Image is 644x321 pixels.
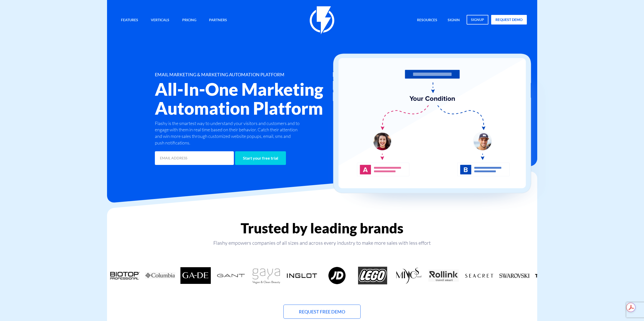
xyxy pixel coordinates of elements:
[117,15,142,26] a: Features
[497,267,532,284] div: 13 / 18
[213,267,249,284] div: 5 / 18
[467,15,488,24] a: signup
[283,305,361,319] a: Request Free Demo
[491,15,527,24] a: request demo
[284,267,320,284] div: 7 / 18
[249,267,284,284] div: 6 / 18
[155,80,352,118] h2: All-In-One Marketing Automation Platform
[444,15,464,26] a: signin
[155,72,352,77] h1: EMAIL MARKETING & MARKETING AUTOMATION PLATFORM
[320,267,355,284] div: 8 / 18
[178,15,200,26] a: Pricing
[205,15,231,26] a: Partners
[235,151,286,165] input: Start your free trial
[107,267,142,284] div: 2 / 18
[142,267,178,284] div: 3 / 18
[461,267,497,284] div: 12 / 18
[107,239,537,246] p: Flashy empowers companies of all sizes and across every industry to make more sales with less effort
[426,267,461,284] div: 11 / 18
[390,267,426,284] div: 10 / 18
[532,267,568,284] div: 14 / 18
[355,267,390,284] div: 9 / 18
[178,267,213,284] div: 4 / 18
[155,120,301,146] p: Flashy is the smartest way to understand your visitors and customers and to engage with them in r...
[147,15,173,26] a: Verticals
[413,15,441,26] a: Resources
[155,151,234,165] input: EMAIL ADDRESS
[107,220,537,236] h2: Trusted by leading brands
